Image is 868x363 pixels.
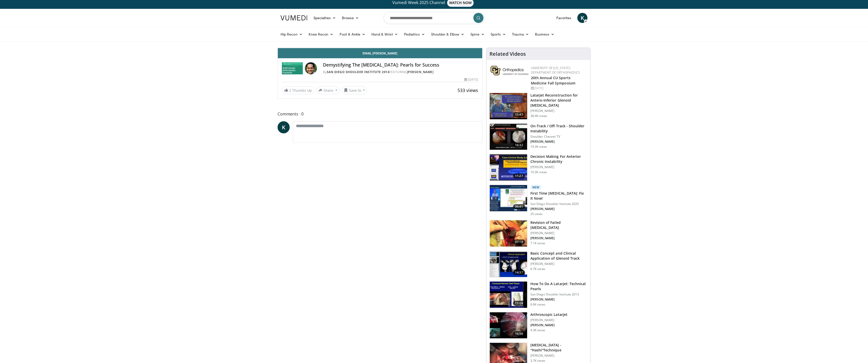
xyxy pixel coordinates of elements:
[490,93,527,119] img: 38708_0000_3.png.150x105_q85_crop-smart_upscale.jpg
[490,93,587,119] a: 15:47 Latarjet Reconstruction for Antero-Inferior Glenoid [MEDICAL_DATA] [PERSON_NAME] 38.4K views
[530,191,587,201] h3: First Time [MEDICAL_DATA]: Fix It Now!
[530,135,587,139] p: Shoulder Channel TV
[531,75,575,85] a: 20th Annual CU Sports Medicine Fall Symposium
[428,29,467,39] a: Shoulder & Elbow
[530,354,587,358] p: [PERSON_NAME]
[490,282,527,308] img: 2b93ee93-b3ff-4be9-849a-a384df10d3a1.150x105_q85_crop-smart_upscale.jpg
[513,112,525,117] span: 15:47
[531,86,586,90] div: [DATE]
[467,29,487,39] a: Spine
[490,185,587,216] a: 06:41 New First Time [MEDICAL_DATA]: Fix It Now! San Diego Shoulder Institute 2025 [PERSON_NAME] ...
[530,262,587,266] p: [PERSON_NAME]
[530,220,587,230] h3: Revision of Failed [MEDICAL_DATA]
[490,154,587,181] a: 11:27 Decision Making For Anterior Chronic Instability [PERSON_NAME] 10.3K views
[327,70,390,74] a: San Diego Shoulder Institute 2014
[530,251,587,261] h3: Basic Concept and Clinical Application of Glenoid Track
[490,124,527,150] img: aaa41d3a-2597-45de-acbb-3f8031e93dd9.150x105_q85_crop-smart_upscale.jpg
[530,154,587,164] h3: Decision Making For Anterior Chronic Instability
[457,87,478,93] span: 533 views
[513,331,525,336] span: 16:56
[305,62,317,74] img: Avatar
[530,202,587,206] p: San Diego Shoulder Institute 2025
[282,62,303,74] img: San Diego Shoulder Institute 2014
[513,143,525,148] span: 16:32
[337,29,369,39] a: Foot & Ankle
[530,267,545,271] p: 6.7K views
[530,241,545,245] p: 7.1K views
[490,251,587,278] a: 14:37 Basic Concept and Clinical Application of Glenoid Track [PERSON_NAME] 6.7K views
[530,359,545,363] p: 3.7K views
[310,13,339,23] a: Specialties
[490,220,527,247] img: fylOjp5pkC-GA4Zn4xMDoxOjA4MTsiGN.150x105_q85_crop-smart_upscale.jpg
[530,170,547,174] p: 10.3K views
[530,236,587,240] p: [PERSON_NAME]
[278,111,482,117] span: Comments 0
[316,86,340,94] button: Share
[530,343,587,353] h3: [MEDICAL_DATA] - "Hashi"Technique
[490,185,527,211] img: 520775e4-b945-4e52-ae3a-b4b1d9154673.150x105_q85_crop-smart_upscale.jpg
[490,251,527,277] img: 3db276fc-a2f7-4e70-8ee6-be14791f74dd.150x105_q85_crop-smart_upscale.jpg
[491,66,528,75] img: 355603a8-37da-49b6-856f-e00d7e9307d3.png.150x105_q85_autocrop_double_scale_upscale_version-0.2.png
[289,88,291,93] span: 2
[513,239,525,245] span: 07:18
[530,231,587,235] p: [PERSON_NAME]
[281,15,307,20] img: VuMedi Logo
[490,51,526,57] h4: Related Videos
[530,114,547,118] p: 38.4K views
[530,292,587,296] p: San Diego Shoulder Institute 2013
[530,207,587,211] p: [PERSON_NAME]
[490,220,587,247] a: 07:18 Revision of Failed [MEDICAL_DATA] [PERSON_NAME] [PERSON_NAME] 7.1K views
[553,13,574,23] a: Favorites
[530,165,587,169] p: [PERSON_NAME]
[384,12,484,24] input: Search topics, interventions
[407,70,434,74] a: [PERSON_NAME]
[530,212,543,216] p: 25 views
[509,29,532,39] a: Trauma
[490,312,587,339] a: 16:56 Arthroscopic Latarjet [PERSON_NAME] [PERSON_NAME] 4.3K views
[530,281,587,291] h3: How To Do A Latarjet: Technical Pearls
[530,93,587,108] h3: Latarjet Reconstruction for Antero-Inferior Glenoid [MEDICAL_DATA]
[490,124,587,150] a: 16:32 On-Track / Off-Track - Shoulder Instability Shoulder Channel TV [PERSON_NAME] 19.3K views
[530,297,587,301] p: [PERSON_NAME]
[530,124,587,134] h3: On-Track / Off-Track - Shoulder Instability
[577,13,587,23] a: K
[530,145,547,149] p: 19.3K views
[513,270,525,275] span: 14:37
[342,86,367,94] button: Save to
[530,318,567,322] p: [PERSON_NAME]
[530,312,567,317] h3: Arthroscopic Latarjet
[530,328,545,332] p: 4.3K views
[368,29,401,39] a: Hand & Wrist
[339,13,362,23] a: Browse
[464,77,478,82] div: [DATE]
[278,48,482,58] a: Email [PERSON_NAME]
[490,154,527,180] img: 321600_0000_1.png.150x105_q85_crop-smart_upscale.jpg
[513,204,525,209] span: 06:41
[530,323,567,327] p: [PERSON_NAME]
[513,173,525,178] span: 11:27
[323,70,478,74] div: By FEATURING
[490,312,527,339] img: eeb7f7b7-f98a-441e-8935-4fc4da3a6ed4.150x105_q85_crop-smart_upscale.jpg
[401,29,428,39] a: Pediatrics
[278,121,290,133] a: K
[323,62,478,68] h4: Demystifying The [MEDICAL_DATA]: Pearls for Success
[513,301,525,306] span: 11:04
[530,302,545,307] p: 6.6K views
[530,185,541,190] p: New
[531,66,580,75] a: University of [US_STATE] Department of Orthopaedics
[278,29,306,39] a: Hip Recon
[530,140,587,144] p: [PERSON_NAME]
[532,29,558,39] a: Business
[490,281,587,308] a: 11:04 How To Do A Latarjet: Technical Pearls San Diego Shoulder Institute 2013 [PERSON_NAME] 6.6K...
[282,86,314,94] a: 2 Thumbs Up
[530,109,587,113] p: [PERSON_NAME]
[487,29,509,39] a: Sports
[306,29,337,39] a: Knee Recon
